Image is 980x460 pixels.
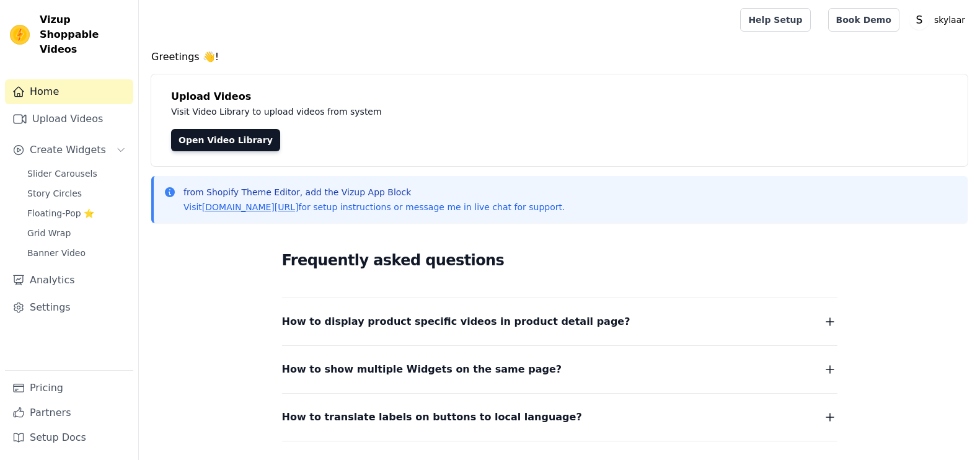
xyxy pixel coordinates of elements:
span: Grid Wrap [27,227,71,239]
button: How to translate labels on buttons to local language? [282,409,837,426]
span: Story Circles [27,187,82,200]
a: [DOMAIN_NAME][URL] [202,202,299,212]
h4: Greetings 👋! [151,50,968,64]
a: Help Setup [740,8,810,32]
span: How to translate labels on buttons to local language? [282,409,582,426]
a: Book Demo [828,8,899,32]
img: Vizup [10,25,30,45]
p: Visit Video Library to upload videos from system [171,104,726,119]
button: S skylaar [909,9,970,31]
span: Floating-Pop ⭐ [27,207,94,219]
a: Setup Docs [5,425,133,450]
span: Slider Carousels [27,167,97,180]
a: Grid Wrap [20,224,133,242]
p: from Shopify Theme Editor, add the Vizup App Block [183,186,565,198]
a: Partners [5,400,133,425]
a: Home [5,79,133,104]
span: How to display product specific videos in product detail page? [282,313,630,330]
a: Banner Video [20,244,133,262]
button: Create Widgets [5,138,133,162]
a: Pricing [5,376,133,400]
span: Vizup Shoppable Videos [40,12,128,57]
text: S [916,14,923,26]
button: How to display product specific videos in product detail page? [282,313,837,330]
span: How to show multiple Widgets on the same page? [282,361,562,378]
a: Settings [5,295,133,320]
a: Open Video Library [171,129,280,151]
p: skylaar [929,9,970,31]
button: How to show multiple Widgets on the same page? [282,361,837,378]
a: Story Circles [20,185,133,202]
a: Analytics [5,268,133,293]
h2: Frequently asked questions [282,248,837,273]
p: Visit for setup instructions or message me in live chat for support. [183,201,565,213]
a: Floating-Pop ⭐ [20,205,133,222]
a: Upload Videos [5,107,133,131]
span: Banner Video [27,247,86,259]
a: Slider Carousels [20,165,133,182]
span: Create Widgets [30,143,106,157]
h4: Upload Videos [171,89,948,104]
